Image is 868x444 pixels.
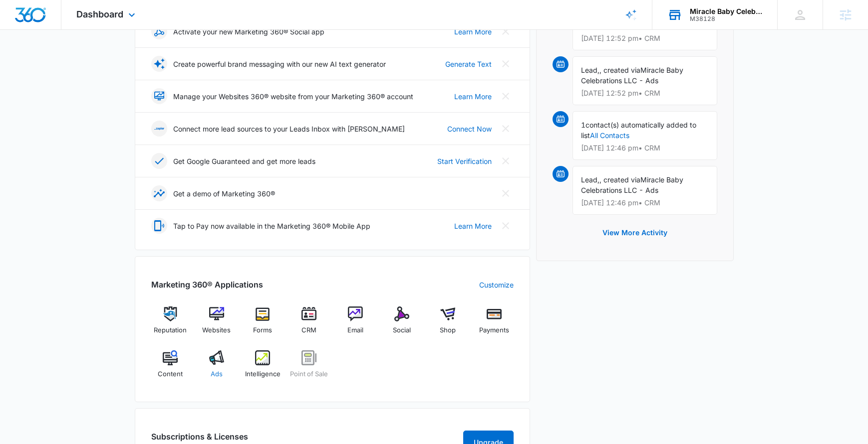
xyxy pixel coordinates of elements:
a: Start Verification [437,156,492,166]
p: Tap to Pay now available in the Marketing 360® Mobile App [173,221,370,231]
span: contact(s) automatically added to list [581,121,696,140]
span: Lead, [581,175,599,184]
div: account name [690,7,763,15]
a: Learn More [454,221,492,231]
a: Content [151,350,190,386]
p: Manage your Websites 360® website from your Marketing 360® account [173,91,413,102]
p: [DATE] 12:52 pm • CRM [581,35,709,42]
a: Ads [197,350,236,386]
span: 1 [581,121,585,129]
span: Reputation [154,325,187,335]
button: Close [498,153,514,169]
p: Get a demo of Marketing 360® [173,188,275,199]
p: [DATE] 12:52 pm • CRM [581,90,709,97]
span: Intelligence [245,369,281,379]
p: [DATE] 12:46 pm • CRM [581,199,709,206]
button: Close [498,23,514,39]
span: Dashboard [76,9,123,19]
span: Payments [479,325,509,335]
a: Forms [244,306,282,342]
a: Shop [429,306,467,342]
a: Point of Sale [290,350,328,386]
span: Websites [202,325,231,335]
span: Email [347,325,363,335]
span: , created via [599,175,640,184]
span: Point of Sale [290,369,328,379]
a: Intelligence [244,350,282,386]
p: Activate your new Marketing 360® Social app [173,26,324,37]
span: Shop [440,325,456,335]
h2: Marketing 360® Applications [151,279,263,291]
a: Email [336,306,375,342]
button: Close [498,218,514,234]
a: CRM [290,306,328,342]
button: Close [498,88,514,104]
a: Websites [197,306,236,342]
a: Learn More [454,91,492,102]
a: Reputation [151,306,190,342]
button: View More Activity [592,221,677,245]
button: Close [498,56,514,72]
a: Connect Now [447,124,492,134]
p: Get Google Guaranteed and get more leads [173,156,315,166]
a: Customize [479,280,514,290]
button: Close [498,121,514,137]
p: Connect more lead sources to your Leads Inbox with [PERSON_NAME] [173,124,405,134]
span: Ads [211,369,223,379]
div: account id [690,15,763,22]
a: Generate Text [445,59,492,69]
a: All Contacts [590,131,629,140]
span: Social [393,325,411,335]
span: Content [158,369,183,379]
span: Lead, [581,66,599,74]
span: , created via [599,66,640,74]
span: CRM [301,325,316,335]
p: [DATE] 12:46 pm • CRM [581,145,709,151]
button: Close [498,185,514,201]
span: Forms [253,325,272,335]
p: Create powerful brand messaging with our new AI text generator [173,59,386,69]
a: Social [382,306,421,342]
a: Learn More [454,26,492,37]
a: Payments [475,306,514,342]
